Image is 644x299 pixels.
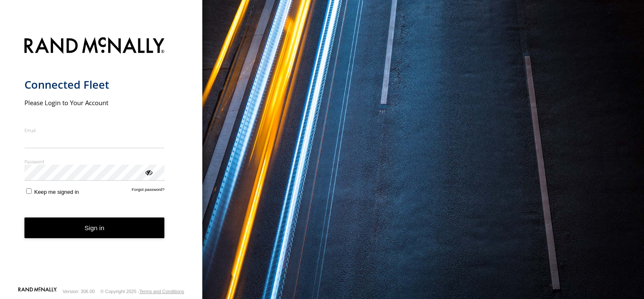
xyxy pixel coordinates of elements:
div: © Copyright 2025 - [100,289,184,294]
form: main [24,32,178,286]
h2: Please Login to Your Account [24,98,165,107]
input: Keep me signed in [26,188,32,194]
button: Sign in [24,217,165,238]
label: Password [24,158,165,165]
label: Email [24,127,165,133]
div: Version: 306.00 [63,289,95,294]
a: Forgot password? [132,187,165,195]
img: Rand McNally [24,35,165,57]
a: Visit our Website [18,287,57,296]
a: Terms and Conditions [140,289,184,294]
h1: Connected Fleet [24,78,165,92]
span: Keep me signed in [34,189,79,195]
div: ViewPassword [144,168,153,176]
